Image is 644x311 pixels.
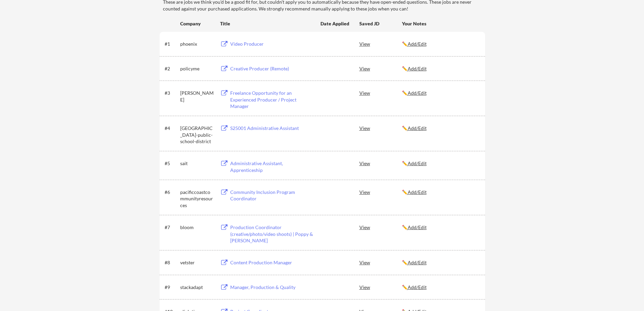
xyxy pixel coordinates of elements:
div: Title [220,20,314,27]
div: #9 [165,284,178,291]
u: Add/Edit [408,224,427,230]
u: Add/Edit [408,160,427,166]
div: ✏️ [402,160,479,167]
div: Content Production Manager [230,259,314,266]
div: ✏️ [402,41,479,47]
div: stackadapt [180,284,214,291]
div: Your Notes [402,20,479,27]
div: Date Applied [320,20,350,27]
div: vetster [180,259,214,266]
u: Add/Edit [408,41,427,47]
div: ✏️ [402,125,479,132]
u: Add/Edit [408,125,427,131]
div: View [359,62,402,74]
div: #5 [165,160,178,167]
div: ✏️ [402,189,479,196]
u: Add/Edit [408,66,427,71]
div: #7 [165,224,178,231]
div: View [359,186,402,198]
div: ✏️ [402,284,479,291]
div: #8 [165,259,178,266]
u: Add/Edit [408,284,427,290]
div: View [359,221,402,233]
div: #3 [165,90,178,96]
div: sait [180,160,214,167]
div: phoenix [180,41,214,47]
div: View [359,38,402,50]
div: pacificcoastcommunityresources [180,189,214,209]
div: [GEOGRAPHIC_DATA]-public-school-district [180,125,214,145]
div: ✏️ [402,224,479,231]
div: #6 [165,189,178,196]
div: bloom [180,224,214,231]
div: Production Coordinator (creative/photo/video shoots) | Poppy & [PERSON_NAME] [230,224,314,244]
div: Community Inclusion Program Coordinator [230,189,314,202]
div: Manager, Production & Quality [230,284,314,291]
u: Add/Edit [408,90,427,96]
div: Video Producer [230,41,314,47]
div: View [359,122,402,134]
div: #1 [165,41,178,47]
div: View [359,87,402,99]
div: ✏️ [402,90,479,96]
div: #2 [165,65,178,72]
u: Add/Edit [408,260,427,265]
div: ✏️ [402,65,479,72]
div: Administrative Assistant, Apprenticeship [230,160,314,173]
div: [PERSON_NAME] [180,90,214,103]
div: Freelance Opportunity for an Experienced Producer / Project Manager [230,90,314,110]
div: Company [180,20,214,27]
u: Add/Edit [408,189,427,195]
div: View [359,281,402,293]
div: #4 [165,125,178,132]
div: policyme [180,65,214,72]
div: S25001 Administrative Assistant [230,125,314,132]
div: View [359,256,402,268]
div: ✏️ [402,259,479,266]
div: Creative Producer (Remote) [230,65,314,72]
div: Saved JD [359,17,402,29]
div: View [359,157,402,169]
